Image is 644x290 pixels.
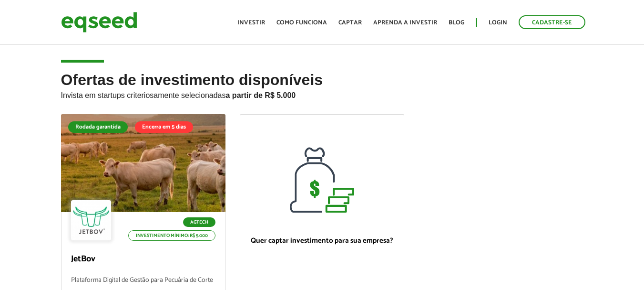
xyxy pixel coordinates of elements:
div: Encerra em 5 dias [135,121,193,133]
a: Captar [338,20,362,26]
a: Como funciona [276,20,327,26]
p: Quer captar investimento para sua empresa? [250,236,394,245]
a: Blog [449,20,464,26]
a: Investir [237,20,265,26]
h2: Ofertas de investimento disponíveis [61,72,583,114]
div: Rodada garantida [68,121,128,133]
p: JetBov [71,254,215,265]
a: Aprenda a investir [373,20,437,26]
a: Cadastre-se [519,15,585,29]
p: Invista em startups criteriosamente selecionadas [61,88,583,100]
img: EqSeed [61,10,137,35]
strong: a partir de R$ 5.000 [226,91,296,99]
p: Investimento mínimo: R$ 5.000 [128,230,215,241]
p: Agtech [183,217,215,227]
a: Login [489,20,507,26]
